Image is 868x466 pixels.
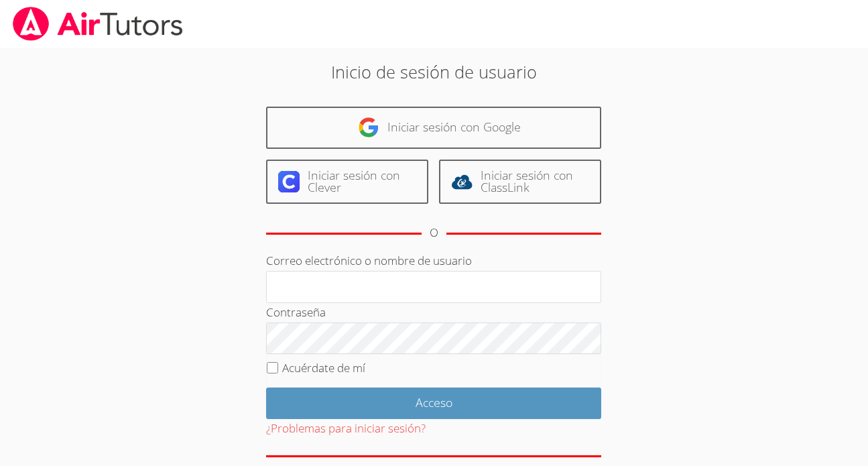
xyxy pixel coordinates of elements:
input: Acceso [266,388,601,419]
font: Iniciar sesión con Clever [308,167,400,195]
a: Iniciar sesión con Clever [266,160,428,205]
font: Correo electrónico o nombre de usuario [266,253,472,268]
font: Inicio de sesión de usuario [331,60,537,83]
font: ¿Problemas para iniciar sesión? [266,420,426,436]
img: airtutors_banner-c4298cdbf04f3fff15de1276eac7730deb9818008684d7c2e4769d2f7ddbe033.png [11,7,184,41]
img: clever-logo-6eab21bc6e7a338710f1a6ff85c0baf02591cd810cc4098c63d3a4b26e2feb20.svg [278,171,300,192]
a: Iniciar sesión con Google [266,107,601,149]
button: ¿Problemas para iniciar sesión? [266,419,426,439]
font: Iniciar sesión con ClassLink [481,167,573,195]
img: classlink-logo-d6bb404cc1216ec64c9a2012d9dc4662098be43eaf13dc465df04b49fa7ab582.svg [451,171,473,192]
font: Acuérdate de mí [282,360,365,375]
font: O [430,225,438,240]
a: Iniciar sesión con ClassLink [439,160,601,205]
font: Iniciar sesión con Google [387,119,521,135]
img: google-logo-50288ca7cdecda66e5e0955fdab243c47b7ad437acaf1139b6f446037453330a.svg [358,117,379,138]
font: Contraseña [266,304,326,320]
